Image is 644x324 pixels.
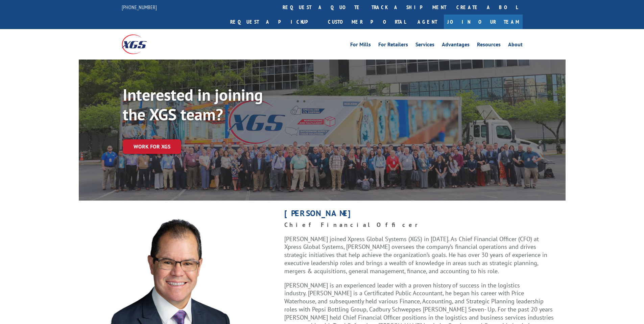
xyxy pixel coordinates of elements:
a: [PHONE_NUMBER] [122,4,157,10]
a: Advantages [442,42,470,49]
a: About [508,42,523,49]
a: Resources [477,42,501,49]
a: For Mills [350,42,371,49]
a: For Retailers [378,42,408,49]
a: Work for XGS [123,139,181,154]
h1: the XGS team? [123,106,326,126]
p: [PERSON_NAME] joined Xpress Global Systems (XGS) in [DATE]. As Chief Financial Officer (CFO) at X... [284,235,555,281]
a: Request a pickup [225,15,323,29]
strong: Chief Financial Officer [284,221,427,229]
h1: Interested in joining [123,87,326,106]
a: Customer Portal [323,15,411,29]
a: Join Our Team [444,15,523,29]
h1: [PERSON_NAME] [284,209,555,221]
a: Agent [411,15,444,29]
a: Services [415,42,434,49]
